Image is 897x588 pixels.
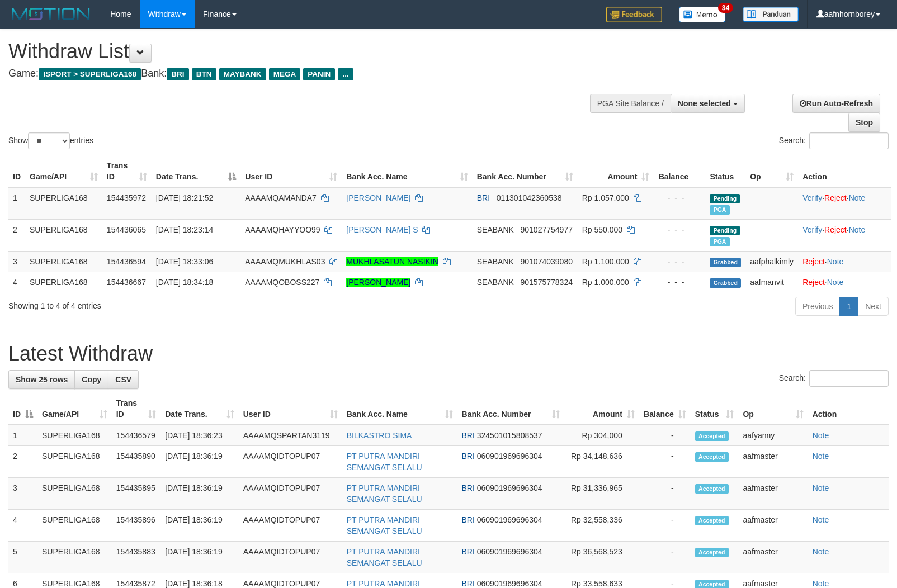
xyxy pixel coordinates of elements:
span: 154436594 [107,257,146,266]
a: Show 25 rows [8,370,75,389]
span: AAAAMQMUKHLAS03 [245,257,325,266]
span: BTN [192,68,216,80]
td: 4 [8,272,25,292]
th: ID: activate to sort column descending [8,393,37,425]
a: Note [849,193,866,202]
a: Note [813,483,829,492]
th: Bank Acc. Number: activate to sort column ascending [457,393,565,425]
th: Op: activate to sort column ascending [738,393,808,425]
span: Pending [710,226,740,235]
td: AAAAMQIDTOPUP07 [239,542,342,573]
a: PT PUTRA MANDIRI SEMANGAT SELALU [347,452,422,472]
td: 3 [8,251,25,272]
th: Game/API: activate to sort column ascending [37,393,112,425]
td: [DATE] 18:36:23 [160,425,239,446]
span: AAAAMQOBOSS227 [245,278,319,287]
td: AAAAMQIDTOPUP07 [239,510,342,542]
th: Balance: activate to sort column ascending [639,393,691,425]
span: Rp 1.000.000 [582,278,629,287]
span: Marked by aafsengchandara [710,205,729,215]
span: AAAAMQAMANDA7 [245,193,317,202]
td: SUPERLIGA168 [25,272,102,292]
td: 2 [8,446,37,478]
td: 154435895 [112,478,161,510]
span: BRI [167,68,188,80]
div: - - - [658,224,701,235]
a: Note [813,515,829,524]
td: - [639,478,691,510]
a: PT PUTRA MANDIRI SEMANGAT SELALU [347,483,422,504]
td: 154436579 [112,425,161,446]
span: Accepted [695,548,729,557]
td: 154435883 [112,542,161,573]
div: - - - [658,277,701,288]
td: SUPERLIGA168 [37,510,112,542]
th: User ID: activate to sort column ascending [240,155,342,187]
span: Show 25 rows [16,375,68,384]
td: [DATE] 18:36:19 [160,478,239,510]
span: Copy 901074039080 to clipboard [521,257,573,266]
span: CSV [115,375,131,384]
label: Show entries [8,132,93,149]
td: 154435896 [112,510,161,542]
th: Trans ID: activate to sort column ascending [102,155,152,187]
button: None selected [671,94,745,113]
span: Copy 060901969696304 to clipboard [477,452,542,461]
a: Reject [824,225,847,234]
a: Reject [802,278,825,287]
td: [DATE] 18:36:19 [160,446,239,478]
td: · [798,272,891,292]
div: PGA Site Balance / [590,94,671,113]
td: Rp 36,568,523 [564,542,639,573]
a: [PERSON_NAME] [346,193,410,202]
span: [DATE] 18:33:06 [156,257,213,266]
td: 2 [8,219,25,251]
a: Copy [74,370,108,389]
th: Status [705,155,745,187]
img: panduan.png [743,7,799,22]
span: 154435972 [107,193,146,202]
th: User ID: activate to sort column ascending [239,393,342,425]
td: SUPERLIGA168 [25,251,102,272]
a: PT PUTRA MANDIRI SEMANGAT SELALU [347,515,422,535]
span: BRI [462,431,475,440]
img: Button%20Memo.svg [679,7,726,22]
span: BRI [462,579,475,588]
a: 1 [839,297,858,316]
span: 34 [718,3,733,13]
th: ID [8,155,25,187]
span: Copy 060901969696304 to clipboard [477,579,542,588]
label: Search: [779,132,889,149]
div: Showing 1 to 4 of 4 entries [8,296,365,311]
span: AAAAMQHAYYOO99 [245,225,320,234]
span: Accepted [695,484,729,494]
th: Amount: activate to sort column ascending [564,393,639,425]
a: Previous [795,297,840,316]
a: Note [813,452,829,461]
td: SUPERLIGA168 [37,446,112,478]
td: 1 [8,187,25,220]
th: Date Trans.: activate to sort column ascending [160,393,239,425]
a: [PERSON_NAME] [346,278,410,287]
td: Rp 34,148,636 [564,446,639,478]
span: Copy 060901969696304 to clipboard [477,547,542,556]
span: BRI [462,483,475,492]
span: BRI [462,515,475,524]
a: Note [827,278,844,287]
a: Note [813,547,829,556]
a: PT PUTRA MANDIRI SEMANGAT SELALU [347,547,422,567]
span: BRI [477,193,490,202]
select: Showentries [28,132,70,149]
span: Rp 1.057.000 [582,193,629,202]
span: MAYBANK [219,68,266,80]
td: aafmaster [738,446,808,478]
img: Feedback.jpg [606,7,662,22]
td: 154435890 [112,446,161,478]
span: 154436667 [107,278,146,287]
td: 3 [8,478,37,510]
span: BRI [462,452,475,461]
th: Op: activate to sort column ascending [745,155,798,187]
a: Verify [802,193,822,202]
th: Action [798,155,891,187]
a: Verify [802,225,822,234]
